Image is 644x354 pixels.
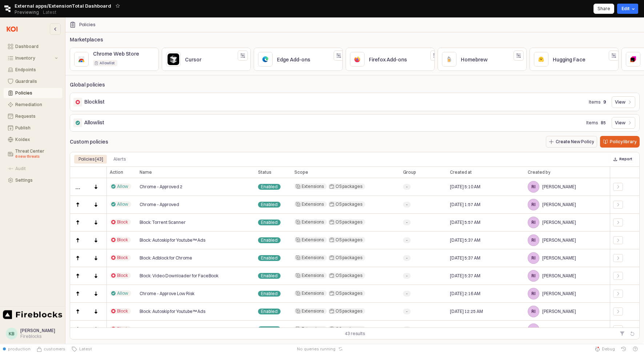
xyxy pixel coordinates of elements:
[110,169,123,175] span: Action
[15,9,39,16] span: Previewing
[335,273,362,278] span: OS packages
[615,99,625,105] p: View
[589,99,600,105] p: Items
[140,184,182,190] span: Chrome - Approved 2
[4,100,62,110] button: Remediation
[15,154,58,160] div: 6 new threats
[15,166,58,171] div: Audit
[15,7,60,17] div: Previewing Latest
[528,217,539,228] span: RI
[406,237,408,243] span: -
[8,346,31,352] span: production
[302,201,324,207] span: Extensions
[109,155,130,164] div: Alerts
[450,273,480,279] span: [DATE] 5:37 AM
[84,119,104,126] p: Allowlist
[335,290,362,296] span: OS packages
[43,9,56,15] p: Latest
[546,136,597,148] button: Create New Policy
[628,329,637,338] button: Refresh
[528,169,550,175] span: Created by
[70,81,644,89] p: Global policies
[15,44,58,49] div: Dashboard
[261,237,278,243] span: Enabled
[79,155,103,164] div: Policies [43]
[117,290,128,296] span: Allow
[542,326,576,332] span: [PERSON_NAME]
[406,309,408,314] span: -
[4,175,62,185] button: Settings
[450,255,480,261] span: [DATE] 5:37 AM
[335,326,362,332] span: OS packages
[528,288,539,299] span: RI
[117,184,128,189] span: Allow
[4,164,62,174] button: Audit
[15,114,58,119] div: Requests
[619,157,632,161] p: Report
[100,60,114,66] div: Allowlist
[6,328,17,339] button: KB
[450,169,472,175] span: Created at
[302,290,324,296] span: Extensions
[140,237,205,243] span: Block: Autoskip for Youtube™ Ads
[337,347,344,351] button: Reset app state
[610,139,636,145] p: Policy library
[15,102,58,107] div: Remediation
[461,56,512,64] p: Homebrew
[4,123,62,133] button: Publish
[542,202,576,208] span: [PERSON_NAME]
[117,326,128,332] span: Block
[261,309,278,314] span: Enabled
[450,202,480,208] span: [DATE] 1:57 AM
[335,219,362,225] span: OS packages
[84,98,105,106] p: Blocklist
[114,2,121,9] button: Add app to favorites
[450,291,480,297] span: [DATE] 2:16 AM
[15,2,111,9] span: External apps/ExtensionTotal Dashboard
[4,76,62,87] button: Guardrails
[450,184,480,190] span: [DATE] 5:10 AM
[77,346,92,352] span: Latest
[406,273,408,279] span: -
[117,201,128,207] span: Allow
[15,178,58,183] div: Settings
[450,309,483,314] span: [DATE] 12:25 AM
[140,291,194,297] span: Chrome - Approve Low Risk
[528,324,539,335] span: RI
[261,326,278,332] span: Enabled
[140,309,205,314] span: Block: Autoskip for Youtube™ Ads
[4,146,62,162] button: Threat Center
[335,255,362,261] span: OS packages
[528,199,539,210] span: RI
[542,220,576,225] span: [PERSON_NAME]
[140,169,152,175] span: Name
[612,117,635,129] button: View
[117,308,128,314] span: Block
[4,111,62,121] button: Requests
[610,153,635,165] button: Report
[629,344,641,354] button: Help
[450,237,480,243] span: [DATE] 5:37 AM
[15,67,58,72] div: Endpoints
[117,273,128,278] span: Block
[302,184,324,189] span: Extensions
[68,344,95,354] button: Latest
[33,344,68,354] button: Source Control
[615,120,625,126] p: View
[261,291,278,297] span: Enabled
[542,184,576,190] span: [PERSON_NAME]
[542,237,576,243] span: [PERSON_NAME]
[70,327,640,339] div: Table toolbar
[617,4,638,14] button: Edit
[335,237,362,243] span: OS packages
[79,22,95,27] div: Policies
[528,306,539,317] span: RI
[15,90,58,96] div: Policies
[618,344,629,354] button: History
[612,96,635,108] button: View
[297,346,335,352] span: No queries running
[70,36,103,44] p: Marketplaces
[185,56,236,64] p: Cursor
[601,120,606,126] p: 85
[140,255,192,261] span: Block: Adblock for Chrome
